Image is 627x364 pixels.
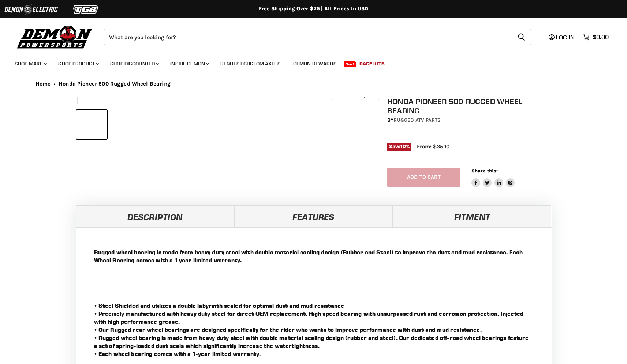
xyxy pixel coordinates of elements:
a: Demon Rewards [288,56,342,71]
ul: Main menu [9,53,607,71]
span: Honda Pioneer 500 Rugged Wheel Bearing [59,81,171,87]
a: Shop Product [53,56,103,71]
div: by [387,116,554,124]
span: Click to expand [335,92,375,98]
a: $0.00 [579,32,612,42]
h1: Honda Pioneer 500 Rugged Wheel Bearing [387,97,554,115]
a: Request Custom Axles [215,56,286,71]
div: Free Shipping Over $75 | All Prices In USD [21,5,607,12]
span: Log in [556,34,575,41]
button: Search [512,29,531,45]
span: 10 [400,144,406,149]
img: TGB Logo 2 [59,3,113,16]
span: Save % [387,143,411,151]
nav: Breadcrumbs [21,81,607,87]
input: Search [104,29,512,45]
span: $0.00 [593,34,609,41]
a: Shop Discounted [105,56,163,71]
a: Fitment [393,205,551,227]
button: IMAGE thumbnail [76,110,107,139]
a: Home [36,81,51,87]
a: Race Kits [354,56,390,71]
span: New! [344,61,356,67]
span: From: $35.10 [417,143,449,150]
span: Share this: [471,168,498,174]
a: Log in [545,34,579,41]
img: Demon Powersports [15,24,95,50]
a: Description [76,205,234,227]
p: Rugged wheel bearing is made from heavy duty steel with double material sealing design (Rubber an... [94,248,533,264]
a: Features [234,205,393,227]
a: Rugged ATV Parts [393,117,441,123]
form: Product [104,29,531,45]
a: Inside Demon [165,56,213,71]
a: Shop Make [9,56,51,71]
aside: Share this: [471,168,515,187]
img: Demon Electric Logo 2 [4,3,59,16]
p: • Steel Shielded and utilizes a double labyrinth sealed for optimal dust and mud resistance • Pre... [94,302,533,358]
